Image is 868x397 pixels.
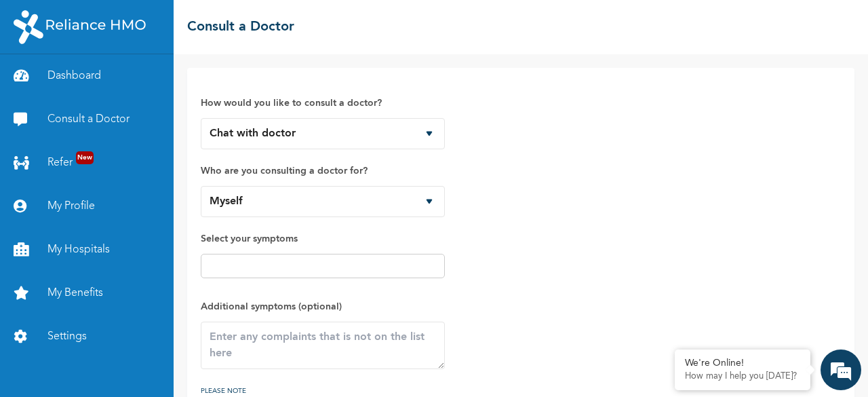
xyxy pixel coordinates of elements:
p: How may I help you today? [685,371,800,382]
img: RelianceHMO's Logo [14,10,146,44]
label: Who are you consulting a doctor for? [201,163,445,179]
div: Minimize live chat window [222,7,255,39]
div: Chat with us now [71,76,228,94]
div: FAQs [133,328,259,371]
div: We're Online! [685,358,800,369]
span: We're online! [79,126,187,263]
span: Conversation [7,352,133,362]
h2: Consult a Doctor [187,17,294,37]
label: Select your symptoms [201,231,445,247]
label: Additional symptoms (optional) [201,299,445,315]
label: How would you like to consult a doctor? [201,95,445,111]
textarea: Type your message and hit 'Enter' [7,281,258,328]
span: New [76,151,94,164]
img: d_794563401_company_1708531726252_794563401 [25,68,55,102]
